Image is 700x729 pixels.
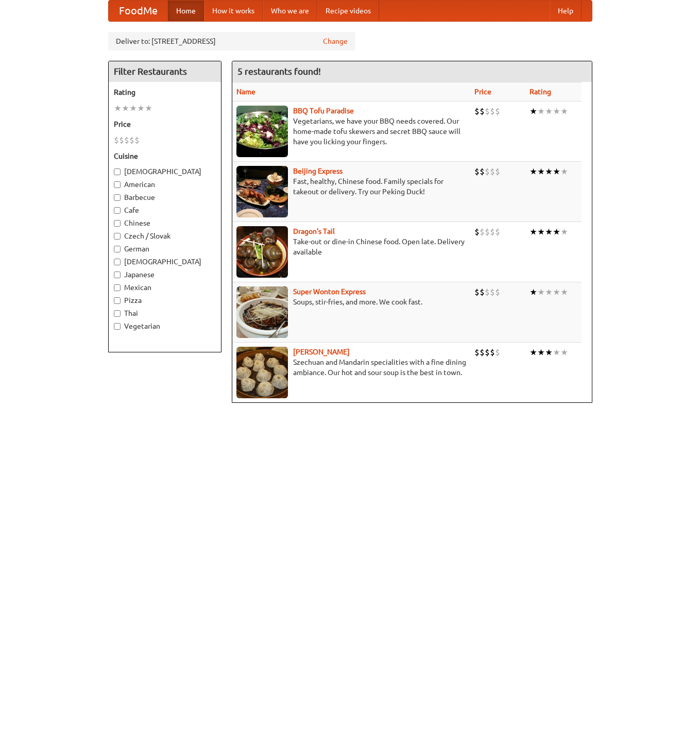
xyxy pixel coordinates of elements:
[530,88,551,96] a: Rating
[236,297,467,307] p: Soups, stir-fries, and more. We cook fast.
[560,226,568,238] li: ★
[114,308,216,318] label: Thai
[129,103,137,114] li: ★
[474,347,480,358] li: $
[293,287,366,296] a: Super Wonton Express
[114,207,121,214] input: Cafe
[530,166,537,177] li: ★
[560,166,568,177] li: ★
[236,106,288,157] img: tofuparadise.jpg
[236,226,288,278] img: dragon.jpg
[114,168,121,175] input: [DEMOGRAPHIC_DATA]
[236,286,288,338] img: superwonton.jpg
[553,347,560,358] li: ★
[114,233,121,240] input: Czech / Slovak
[293,167,343,175] a: Beijing Express
[114,282,216,293] label: Mexican
[114,321,216,331] label: Vegetarian
[293,348,350,356] a: [PERSON_NAME]
[114,103,122,114] li: ★
[495,286,500,298] li: $
[545,166,553,177] li: ★
[485,226,490,238] li: $
[204,1,263,21] a: How it works
[236,176,467,197] p: Fast, healthy, Chinese food. Family specials for takeout or delivery. Try our Peking Duck!
[114,134,119,146] li: $
[474,166,480,177] li: $
[537,166,545,177] li: ★
[114,194,121,201] input: Barbecue
[114,257,216,267] label: [DEMOGRAPHIC_DATA]
[553,106,560,117] li: ★
[480,347,485,358] li: $
[545,106,553,117] li: ★
[236,347,288,398] img: shandong.jpg
[114,192,216,202] label: Barbecue
[495,347,500,358] li: $
[560,286,568,298] li: ★
[480,226,485,238] li: $
[237,66,321,76] ng-pluralize: 5 restaurants found!
[114,218,216,228] label: Chinese
[114,310,121,317] input: Thai
[119,134,124,146] li: $
[474,286,480,298] li: $
[114,179,216,190] label: American
[236,88,255,96] a: Name
[293,107,354,115] a: BBQ Tofu Paradise
[530,347,537,358] li: ★
[122,103,129,114] li: ★
[545,226,553,238] li: ★
[114,244,216,254] label: German
[560,106,568,117] li: ★
[114,220,121,227] input: Chinese
[553,286,560,298] li: ★
[137,103,145,114] li: ★
[560,347,568,358] li: ★
[168,1,204,21] a: Home
[485,286,490,298] li: $
[134,134,140,146] li: $
[236,357,467,378] p: Szechuan and Mandarin specialities with a fine dining ambiance. Our hot and sour soup is the best...
[124,134,129,146] li: $
[293,227,335,235] a: Dragon's Tail
[109,1,168,21] a: FoodMe
[490,226,495,238] li: $
[114,87,216,97] h5: Rating
[114,151,216,161] h5: Cuisine
[537,106,545,117] li: ★
[114,205,216,215] label: Cafe
[114,295,216,306] label: Pizza
[545,347,553,358] li: ★
[537,347,545,358] li: ★
[474,226,480,238] li: $
[485,166,490,177] li: $
[480,166,485,177] li: $
[495,166,500,177] li: $
[114,119,216,129] h5: Price
[490,166,495,177] li: $
[114,323,121,330] input: Vegetarian
[495,106,500,117] li: $
[114,246,121,252] input: German
[236,236,467,257] p: Take-out or dine-in Chinese food. Open late. Delivery available
[114,259,121,265] input: [DEMOGRAPHIC_DATA]
[545,286,553,298] li: ★
[323,36,348,46] a: Change
[480,106,485,117] li: $
[490,106,495,117] li: $
[537,286,545,298] li: ★
[474,106,480,117] li: $
[485,347,490,358] li: $
[550,1,582,21] a: Help
[474,88,491,96] a: Price
[114,231,216,241] label: Czech / Slovak
[530,106,537,117] li: ★
[485,106,490,117] li: $
[263,1,317,21] a: Who we are
[490,347,495,358] li: $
